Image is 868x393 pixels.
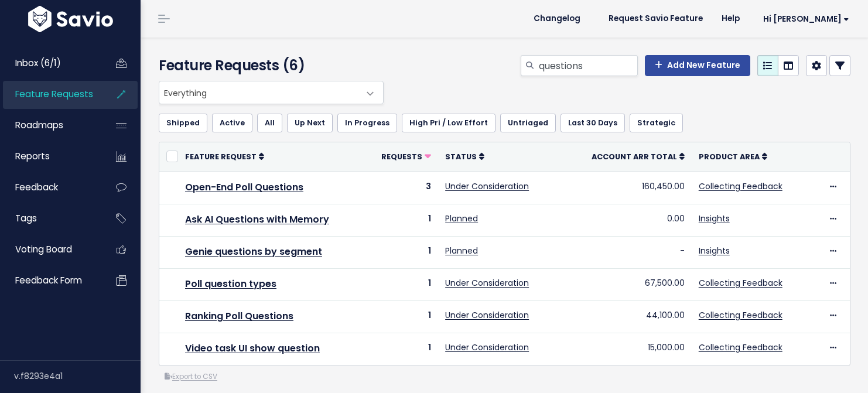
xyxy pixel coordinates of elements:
span: Reports [15,150,50,162]
span: Voting Board [15,243,72,255]
a: Planned [445,245,478,257]
a: Active [212,114,252,132]
a: Last 30 Days [561,114,625,132]
td: 44,100.00 [568,301,692,333]
a: Feature Request [185,151,264,162]
td: 15,000.00 [568,333,692,365]
span: Feature Request [185,152,257,162]
td: 1 [364,333,438,365]
a: Collecting Feedback [699,341,782,353]
a: Request Savio Feature [599,10,712,28]
span: Product Area [699,152,760,162]
a: Collecting Feedback [699,277,782,289]
a: Ranking Poll Questions [185,309,293,323]
a: Product Area [699,151,767,162]
td: 3 [364,172,438,204]
td: 1 [364,269,438,301]
span: Inbox (6/1) [15,57,61,69]
a: Reports [3,143,97,170]
a: Roadmaps [3,112,97,139]
td: 0.00 [568,204,692,236]
a: Help [712,10,749,28]
a: Planned [445,213,478,224]
span: Everything [159,81,360,104]
a: Untriaged [500,114,556,132]
a: Feedback form [3,267,97,294]
a: Status [445,151,484,162]
a: Up Next [287,114,333,132]
td: 67,500.00 [568,269,692,301]
td: - [568,236,692,268]
span: Hi [PERSON_NAME] [763,15,849,23]
a: Feature Requests [3,81,97,108]
a: Inbox (6/1) [3,50,97,77]
a: In Progress [337,114,397,132]
span: Feature Requests [15,88,93,100]
h4: Feature Requests (6) [159,55,378,76]
a: All [257,114,282,132]
a: High Pri / Low Effort [402,114,495,132]
span: Everything [159,81,384,104]
div: v.f8293e4a1 [14,361,141,391]
a: Export to CSV [165,372,217,381]
a: Video task UI show question [185,341,320,355]
span: Account ARR Total [592,152,677,162]
a: Voting Board [3,236,97,263]
a: Under Consideration [445,277,529,289]
a: Hi [PERSON_NAME] [749,10,859,28]
td: 1 [364,204,438,236]
img: logo-white.9d6f32f41409.svg [25,6,116,32]
a: Under Consideration [445,341,529,353]
input: Search features... [538,55,638,76]
a: Poll question types [185,277,276,291]
a: Under Consideration [445,309,529,321]
a: Ask AI Questions with Memory [185,213,329,226]
a: Add New Feature [645,55,750,76]
span: Roadmaps [15,119,63,131]
a: Open-End Poll Questions [185,180,303,194]
ul: Filter feature requests [159,114,850,132]
td: 1 [364,301,438,333]
span: Feedback [15,181,58,193]
span: Tags [15,212,37,224]
td: 1 [364,236,438,268]
a: Insights [699,245,730,257]
td: 160,450.00 [568,172,692,204]
span: Status [445,152,477,162]
span: Requests [381,152,422,162]
a: Account ARR Total [592,151,685,162]
a: Feedback [3,174,97,201]
a: Collecting Feedback [699,180,782,192]
a: Shipped [159,114,207,132]
a: Insights [699,213,730,224]
a: Collecting Feedback [699,309,782,321]
a: Strategic [630,114,683,132]
a: Genie questions by segment [185,245,322,258]
a: Tags [3,205,97,232]
a: Under Consideration [445,180,529,192]
span: Changelog [534,15,580,23]
span: Feedback form [15,274,82,286]
a: Requests [381,151,431,162]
